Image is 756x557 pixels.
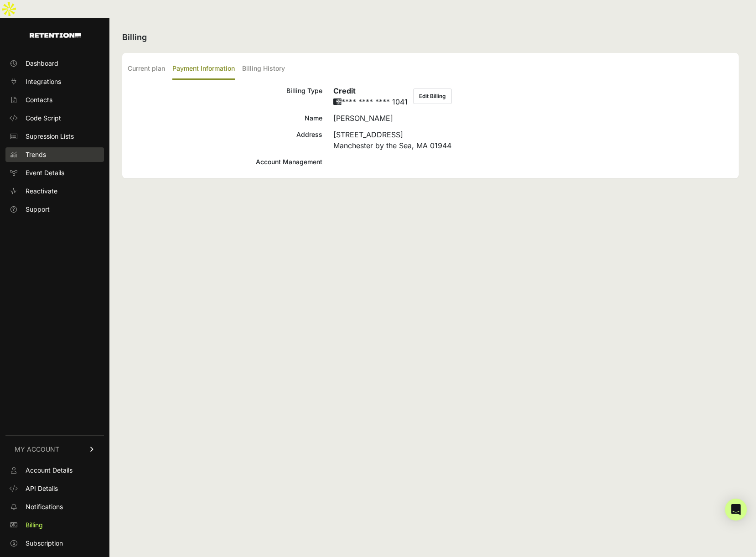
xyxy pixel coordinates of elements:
a: Reactivate [5,184,104,198]
span: Support [26,205,50,214]
div: Billing Type [128,85,322,107]
a: Notifications [5,500,104,514]
div: Account Management [128,156,322,167]
a: Integrations [5,74,104,89]
div: [STREET_ADDRESS] Manchester by the Sea, MA 01944 [333,129,733,151]
label: Payment Information [172,58,235,80]
a: Support [5,202,104,217]
span: Billing [26,521,43,530]
a: MY ACCOUNT [5,435,104,463]
a: API Details [5,481,104,496]
div: [PERSON_NAME] [333,113,733,124]
h6: Credit [333,85,408,96]
span: Event Details [26,168,64,177]
a: Code Script [5,111,104,125]
span: MY ACCOUNT [15,445,59,454]
div: Name [128,113,322,124]
a: Account Details [5,463,104,478]
img: Retention.com [30,33,81,38]
h2: Billing [122,31,739,44]
label: Current plan [128,58,165,80]
span: API Details [26,484,58,493]
a: Event Details [5,166,104,180]
div: Open Intercom Messenger [725,499,747,521]
span: Subscription [26,539,63,548]
button: Edit Billing [413,88,452,104]
a: Subscription [5,536,104,551]
span: Account Details [26,466,72,475]
span: Supression Lists [26,132,74,141]
label: Billing History [242,58,285,80]
span: Dashboard [26,59,58,68]
a: Supression Lists [5,129,104,144]
span: Integrations [26,77,61,86]
a: Billing [5,518,104,532]
a: Dashboard [5,56,104,71]
span: Reactivate [26,187,57,196]
span: Contacts [26,95,52,104]
a: Contacts [5,93,104,107]
span: Code Script [26,114,61,123]
span: Trends [26,150,46,159]
div: Address [128,129,322,151]
a: Trends [5,147,104,162]
span: Notifications [26,502,63,511]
